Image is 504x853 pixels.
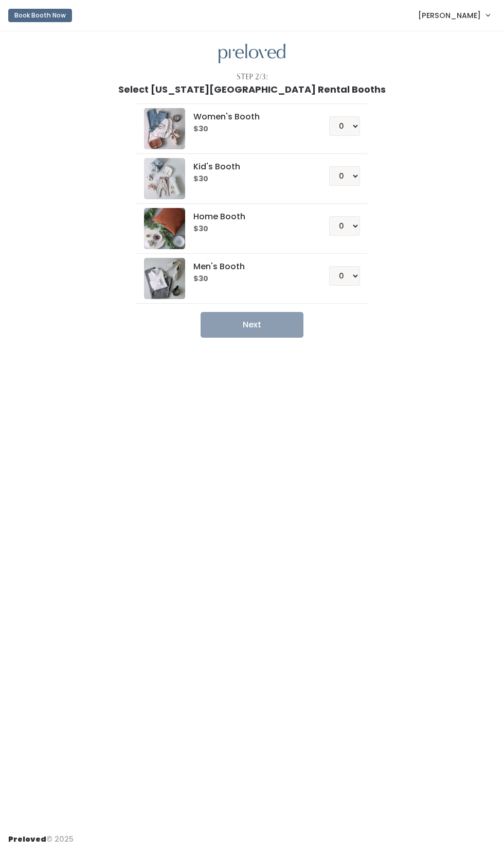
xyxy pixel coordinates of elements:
[408,4,500,26] a: [PERSON_NAME]
[193,212,305,221] h5: Home Booth
[193,175,305,183] h6: $30
[144,158,185,199] img: preloved logo
[193,275,305,283] h6: $30
[144,258,185,299] img: preloved logo
[418,10,481,21] span: [PERSON_NAME]
[8,834,46,844] span: Preloved
[201,312,303,338] button: Next
[193,125,305,133] h6: $30
[144,108,185,149] img: preloved logo
[144,208,185,249] img: preloved logo
[8,9,72,22] button: Book Booth Now
[193,225,305,233] h6: $30
[219,44,285,64] img: preloved logo
[118,84,386,95] h1: Select [US_STATE][GEOGRAPHIC_DATA] Rental Booths
[193,162,305,171] h5: Kid's Booth
[193,112,305,121] h5: Women's Booth
[8,4,72,27] a: Book Booth Now
[8,826,74,845] div: © 2025
[237,72,268,82] div: Step 2/3:
[193,262,305,271] h5: Men's Booth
